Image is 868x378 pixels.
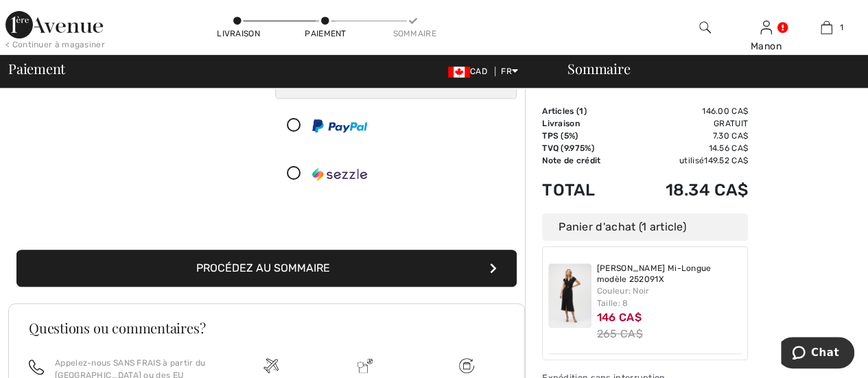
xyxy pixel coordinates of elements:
td: 146.00 CA$ [627,105,748,117]
img: recherche [699,19,711,36]
img: Sezzle [312,167,367,181]
span: FR [501,67,518,76]
a: Se connecter [760,21,772,34]
span: 149.52 CA$ [704,156,748,165]
img: Robe Portefeuille Mi-Longue modèle 252091X [548,263,591,328]
img: PayPal [312,119,367,132]
img: call [29,359,44,375]
td: TPS (5%) [542,130,627,142]
span: 146 CA$ [597,311,642,324]
img: Mon panier [821,19,832,36]
div: Sommaire [392,27,434,40]
div: Couleur: Noir Taille: 8 [597,285,742,309]
img: Livraison promise sans frais de dédouanement surprise&nbsp;! [357,358,373,373]
img: 1ère Avenue [5,11,103,38]
img: Canadian Dollar [448,67,470,78]
td: Gratuit [627,117,748,130]
span: 1 [839,21,843,34]
h3: Questions ou commentaires? [29,321,504,335]
div: Panier d'achat (1 article) [542,213,748,241]
s: 265 CA$ [597,327,643,340]
td: 18.34 CA$ [627,167,748,213]
td: Total [542,167,627,213]
img: Livraison gratuite dès 99$ [263,358,279,373]
img: Mes infos [760,19,772,36]
div: Manon [736,39,796,54]
div: Paiement [305,27,346,40]
td: Articles ( ) [542,105,627,117]
td: TVQ (9.975%) [542,142,627,154]
td: Note de crédit [542,154,627,167]
div: < Continuer à magasiner [5,38,105,51]
td: Livraison [542,117,627,130]
a: 1 [797,19,856,36]
span: Paiement [8,62,65,75]
td: 7.30 CA$ [627,130,748,142]
iframe: Ouvre un widget dans lequel vous pouvez chatter avec l’un de nos agents [781,337,854,371]
button: Procédez au sommaire [16,250,517,287]
div: Livraison [217,27,258,40]
td: utilisé [627,154,748,167]
img: Livraison gratuite dès 99$ [459,358,474,373]
div: Sommaire [551,62,860,75]
a: [PERSON_NAME] Mi-Longue modèle 252091X [597,263,742,285]
span: CAD [448,67,493,76]
span: 1 [579,106,583,116]
td: 14.56 CA$ [627,142,748,154]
